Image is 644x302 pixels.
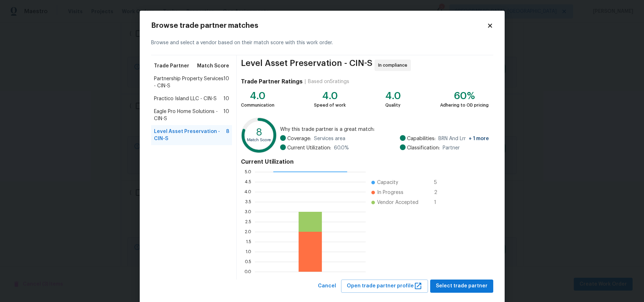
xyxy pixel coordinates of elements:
text: 8 [256,127,262,137]
text: 0.0 [244,270,251,274]
div: 4.0 [241,92,274,99]
text: 0.5 [245,260,251,264]
text: 2.5 [245,220,251,224]
text: 5.0 [245,170,251,174]
span: Partnership Property Services - CIN-S [154,75,224,89]
span: Level Asset Preservation - CIN-S [241,60,372,71]
text: Match Score [247,138,271,142]
span: 10 [223,95,229,102]
span: In Progress [377,189,403,196]
span: Why this trade partner is a great match: [280,126,489,133]
span: Partner [443,144,460,152]
text: 2.0 [245,230,251,234]
div: 60% [440,92,489,99]
span: 10 [223,108,229,122]
button: Cancel [315,280,339,293]
span: BRN And Lrr [438,135,489,142]
button: Open trade partner profile [341,280,428,293]
span: Capabilities: [407,135,436,142]
div: Speed of work [314,102,346,109]
span: Trade Partner [154,62,189,70]
span: Current Utilization: [287,144,331,152]
span: Open trade partner profile [347,282,422,291]
span: 1 [434,199,445,206]
text: 4.0 [244,190,251,194]
span: + 1 more [469,136,489,141]
text: 4.5 [245,180,251,184]
span: Practico Island LLC - CIN-S [154,95,217,102]
h2: Browse trade partner matches [151,22,487,29]
span: Services area [314,135,345,142]
text: 3.0 [245,210,251,214]
div: Quality [385,102,401,109]
div: 4.0 [314,92,346,99]
div: Based on 5 ratings [308,78,349,85]
h4: Trade Partner Ratings [241,78,303,85]
span: In compliance [378,62,410,69]
div: Browse and select a vendor based on their match score with this work order. [151,31,493,55]
div: Communication [241,102,274,109]
span: 2 [434,189,445,196]
span: 10 [223,75,229,89]
h4: Current Utilization [241,158,489,165]
span: Match Score [197,62,229,70]
span: Coverage: [287,135,311,142]
span: Classification: [407,144,440,152]
div: Adhering to OD pricing [440,102,489,109]
span: 5 [434,179,445,186]
span: Select trade partner [436,282,488,291]
div: | [303,78,308,85]
span: Cancel [318,282,336,291]
button: Select trade partner [430,280,493,293]
span: Level Asset Preservation - CIN-S [154,128,226,142]
span: 8 [226,128,229,142]
span: 60.0 % [334,144,349,152]
span: Eagle Pro Home Solutions - CIN-S [154,108,224,122]
div: 4.0 [385,92,401,99]
text: 1.5 [246,240,251,244]
text: 3.5 [245,200,251,204]
text: 1.0 [246,250,251,254]
span: Vendor Accepted [377,199,418,206]
span: Capacity [377,179,398,186]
